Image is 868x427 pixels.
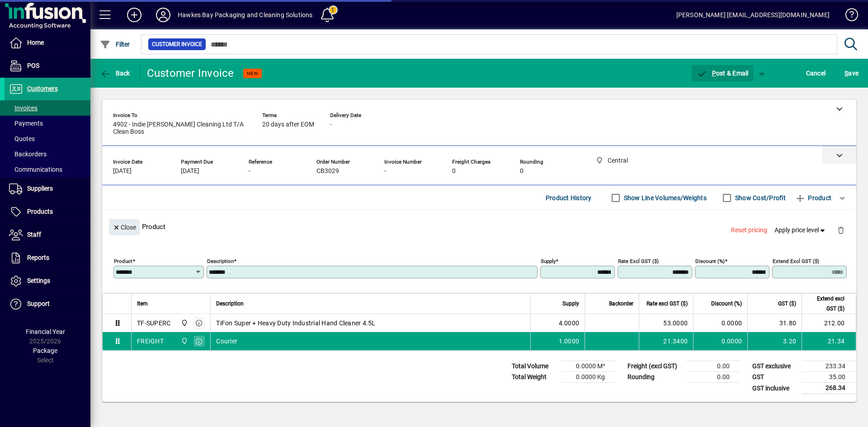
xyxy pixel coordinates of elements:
td: 0.00 [686,372,741,383]
span: Central [179,336,189,346]
span: P [712,70,716,77]
span: Staff [27,231,41,238]
span: ave [844,66,859,80]
span: Discount (%) [711,299,742,309]
mat-label: Discount (%) [695,258,725,264]
span: ost & Email [696,70,749,77]
div: FREIGHT [137,337,164,346]
td: GST [748,372,802,383]
a: POS [5,55,90,77]
td: 3.20 [747,332,802,350]
app-page-header-button: Close [107,223,142,231]
span: Central [179,318,189,328]
span: POS [27,62,39,69]
label: Show Cost/Profit [733,193,786,202]
mat-label: Product [114,258,132,264]
span: Backorders [9,150,47,158]
span: Courier [216,337,237,346]
app-page-header-button: Delete [830,226,852,234]
td: 31.80 [747,314,802,332]
a: Products [5,201,90,223]
span: Customer Invoice [152,40,202,49]
td: 35.00 [802,372,856,383]
mat-label: Extend excl GST ($) [773,258,819,264]
span: [DATE] [181,168,199,175]
span: Reset pricing [731,225,767,235]
td: Rounding [623,372,686,383]
button: Back [98,65,132,81]
td: 0.0000 [693,332,747,350]
span: Products [27,208,53,215]
a: Reports [5,247,90,269]
span: Product History [546,191,592,205]
span: Quotes [9,135,35,142]
a: Support [5,293,90,315]
td: 212.00 [802,314,856,332]
div: TF-SUPERC [137,319,170,328]
span: Backorder [609,299,633,309]
button: Product [790,190,836,206]
span: Package [33,347,57,354]
button: Close [109,219,140,235]
td: 0.0000 Kg [561,372,616,383]
td: Total Volume [507,361,561,372]
td: 0.00 [686,361,741,372]
a: Quotes [5,131,90,146]
button: Cancel [804,65,828,81]
span: - [384,168,386,175]
span: Close [113,220,136,235]
button: Product History [542,190,595,206]
span: Support [27,300,50,307]
span: 1.0000 [559,337,580,346]
div: Customer Invoice [147,66,234,80]
app-page-header-button: Back [90,65,140,81]
button: Profile [149,7,178,23]
button: Apply price level [771,222,830,239]
span: - [330,121,332,128]
td: Total Weight [507,372,561,383]
button: Delete [830,219,852,241]
span: Financial Year [26,328,65,335]
td: 233.34 [802,361,856,372]
button: Reset pricing [727,222,771,239]
span: Home [27,39,44,46]
td: 268.34 [802,383,856,394]
div: Hawkes Bay Packaging and Cleaning Solutions [178,8,313,22]
span: Product [795,191,831,205]
span: 20 days after EOM [262,121,314,128]
a: Home [5,32,90,54]
div: 21.3400 [645,337,688,346]
a: Knowledge Base [839,2,857,31]
span: GST ($) [778,299,796,309]
span: Settings [27,277,50,284]
td: 21.34 [802,332,856,350]
a: Communications [5,162,90,177]
button: Add [120,7,149,23]
span: Item [137,299,148,309]
span: Payments [9,120,43,127]
span: 4.0000 [559,319,580,328]
a: Payments [5,116,90,131]
span: Rate excl GST ($) [646,299,688,309]
mat-label: Description [207,258,234,264]
span: NEW [247,70,258,76]
button: Post & Email [692,65,753,81]
span: Suppliers [27,185,53,192]
a: Invoices [5,100,90,116]
td: 0.0000 [693,314,747,332]
span: Supply [562,299,579,309]
span: 0 [520,168,524,175]
button: Filter [98,36,132,52]
span: 0 [452,168,456,175]
span: TiFon Super + Heavy Duty Industrial Hand Cleaner 4.5L [216,319,375,328]
td: Freight (excl GST) [623,361,686,372]
span: Customers [27,85,58,92]
label: Show Line Volumes/Weights [622,193,707,202]
button: Save [842,65,861,81]
a: Settings [5,270,90,292]
span: Filter [100,41,130,48]
span: Apply price level [774,225,827,235]
span: CB3029 [316,168,339,175]
td: 0.0000 M³ [561,361,616,372]
span: Back [100,70,130,77]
